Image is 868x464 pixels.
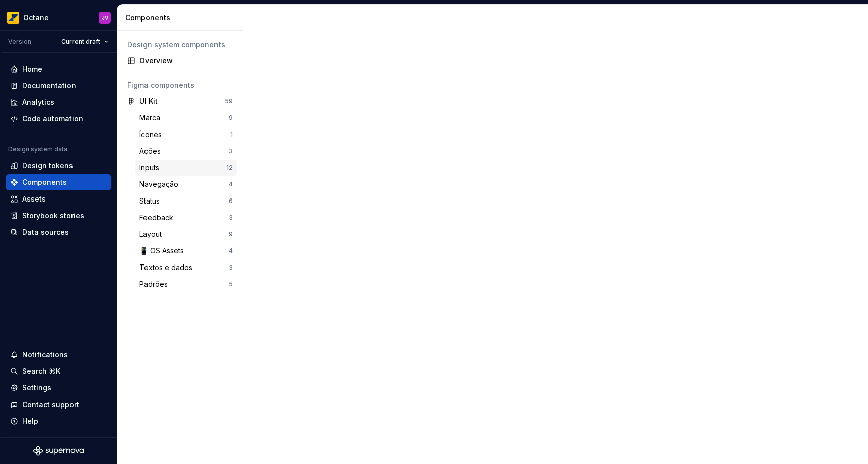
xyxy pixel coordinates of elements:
div: Padrões [139,279,172,289]
div: Notifications [22,350,68,360]
div: 9 [229,230,233,238]
div: Inputs [139,163,163,173]
a: Settings [6,380,111,396]
div: Assets [22,194,46,204]
a: Home [6,61,111,77]
div: Design system data [8,145,67,153]
div: Home [22,64,42,74]
button: Search ⌘K [6,363,111,379]
div: Navegação [139,179,182,189]
a: Design tokens [6,158,111,174]
img: e8093afa-4b23-4413-bf51-00cde92dbd3f.png [7,12,19,24]
span: Current draft [61,38,100,46]
div: JV [102,14,108,22]
div: Ações [139,146,165,156]
div: Components [22,177,67,187]
div: Help [22,416,38,426]
a: Feedback3 [135,210,237,226]
div: Status [139,196,164,206]
a: Navegação4 [135,176,237,192]
a: Storybook stories [6,208,111,224]
div: 59 [225,97,233,105]
div: 4 [229,180,233,188]
a: Overview [123,53,237,69]
div: Version [8,38,31,46]
a: Inputs12 [135,160,237,176]
a: Components [6,174,111,190]
div: Storybook stories [22,211,84,221]
div: 📱 OS Assets [139,246,188,256]
button: Current draft [57,35,113,49]
button: Help [6,413,111,429]
div: 5 [229,280,233,288]
a: Layout9 [135,226,237,242]
div: Components [125,13,239,23]
div: Figma components [127,80,233,90]
a: Analytics [6,94,111,110]
div: UI Kit [139,96,158,106]
button: Contact support [6,396,111,413]
a: Assets [6,191,111,207]
div: 12 [226,164,233,172]
div: 3 [229,263,233,272]
a: Status6 [135,193,237,209]
div: Code automation [22,114,83,124]
div: 9 [229,114,233,122]
button: Notifications [6,347,111,363]
a: Ícones1 [135,126,237,143]
a: Padrões5 [135,276,237,292]
div: Settings [22,383,51,393]
div: Ícones [139,129,166,140]
button: OctaneJV [2,7,115,28]
div: Contact support [22,400,79,410]
div: Analytics [22,97,54,107]
svg: Supernova Logo [33,446,84,456]
a: Textos e dados3 [135,259,237,276]
a: Ações3 [135,143,237,159]
div: Search ⌘K [22,366,60,376]
div: Feedback [139,213,177,223]
div: Octane [23,13,49,23]
div: Marca [139,113,164,123]
a: UI Kit59 [123,93,237,109]
a: Documentation [6,78,111,94]
div: 4 [229,247,233,255]
div: Data sources [22,227,69,237]
div: Design tokens [22,161,73,171]
div: 6 [229,197,233,205]
div: 1 [230,130,233,139]
div: Textos e dados [139,262,196,273]
div: Documentation [22,81,76,91]
a: Data sources [6,224,111,240]
a: Code automation [6,111,111,127]
div: 3 [229,214,233,222]
div: Layout [139,229,166,239]
a: Marca9 [135,110,237,126]
div: 3 [229,147,233,155]
div: Design system components [127,40,233,50]
div: Overview [139,56,233,66]
a: 📱 OS Assets4 [135,243,237,259]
